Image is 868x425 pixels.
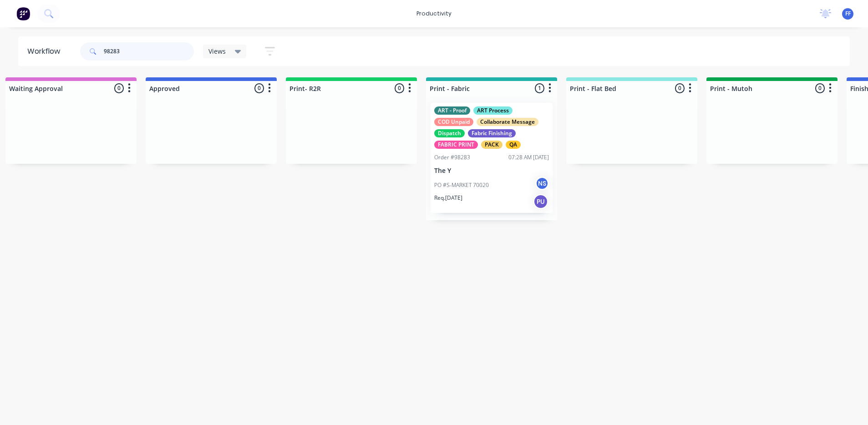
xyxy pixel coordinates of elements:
[508,153,549,162] div: 07:28 AM [DATE]
[431,103,553,213] div: ART - ProofART ProcessCOD UnpaidCollaborate MessageDispatchFabric FinishingFABRIC PRINTPACKQAOrde...
[477,118,538,126] div: Collaborate Message
[434,181,489,189] p: PO #S-MARKET 70020
[434,194,462,202] p: Req. [DATE]
[434,129,465,137] div: Dispatch
[506,141,521,149] div: QA
[473,106,513,115] div: ART Process
[104,42,194,61] input: Search for orders...
[434,141,478,149] div: FABRIC PRINT
[434,167,549,175] p: The Y
[468,129,516,137] div: Fabric Finishing
[16,7,30,20] img: Factory
[412,7,456,20] div: productivity
[27,46,65,57] div: Workflow
[845,10,851,18] span: FF
[535,177,549,190] div: NS
[481,141,503,149] div: PACK
[434,153,470,162] div: Order #98283
[208,46,226,56] span: Views
[434,106,470,115] div: ART - Proof
[533,194,548,209] div: PU
[434,118,473,126] div: COD Unpaid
